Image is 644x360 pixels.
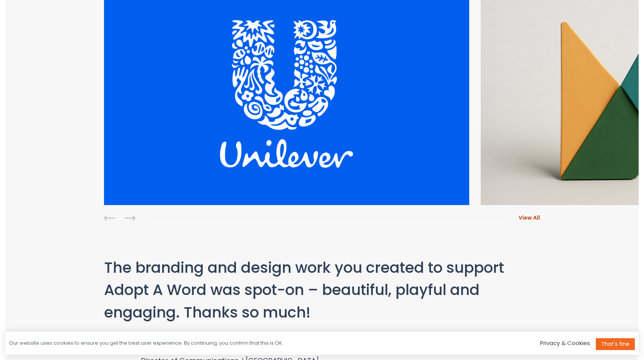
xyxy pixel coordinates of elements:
[519,214,540,222] span: View All
[507,214,540,222] a: View All
[104,257,540,324] p: The branding and design work you created to support Adopt A Word was spot-on – beautiful, playful...
[540,339,590,347] a: Privacy & Cookies
[9,340,283,347] div: Our website uses cookies to ensure you get the best user experience. By continuing, you confirm t...
[596,338,635,350] a: That's fine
